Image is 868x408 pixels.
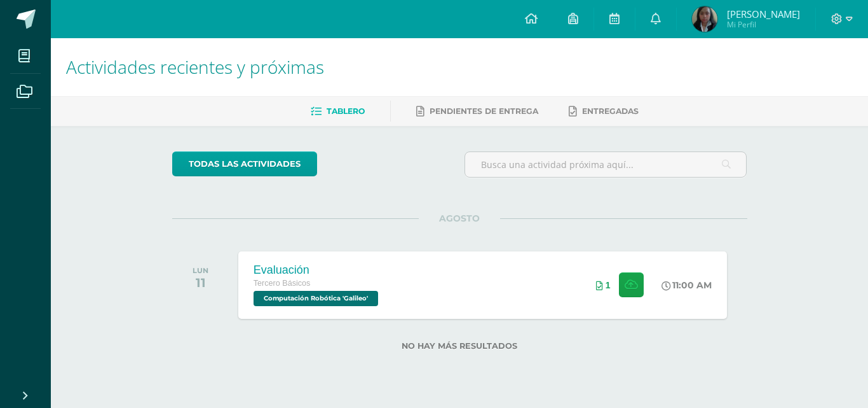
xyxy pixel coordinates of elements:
[419,213,500,224] span: AGOSTO
[193,275,208,290] div: 11
[606,280,611,290] span: 1
[692,6,717,32] img: 2b54db10839e184fffb0d6f0cc7682ed.png
[727,19,800,30] span: Mi Perfil
[416,101,538,122] a: Pendientes de entrega
[569,101,639,122] a: Entregadas
[254,291,378,306] span: Computación Robótica 'Galileo'
[193,266,208,275] div: LUN
[172,151,317,176] a: todas las Actividades
[327,106,365,116] span: Tablero
[465,152,747,177] input: Busca una actividad próxima aquí...
[254,279,311,288] span: Tercero Básicos
[582,106,639,116] span: Entregadas
[254,264,381,277] div: Evaluación
[172,341,747,351] label: No hay más resultados
[727,8,800,20] span: [PERSON_NAME]
[311,101,365,122] a: Tablero
[596,280,611,290] div: Archivos entregados
[430,106,538,116] span: Pendientes de entrega
[661,279,712,291] div: 11:00 AM
[66,55,324,79] span: Actividades recientes y próximas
